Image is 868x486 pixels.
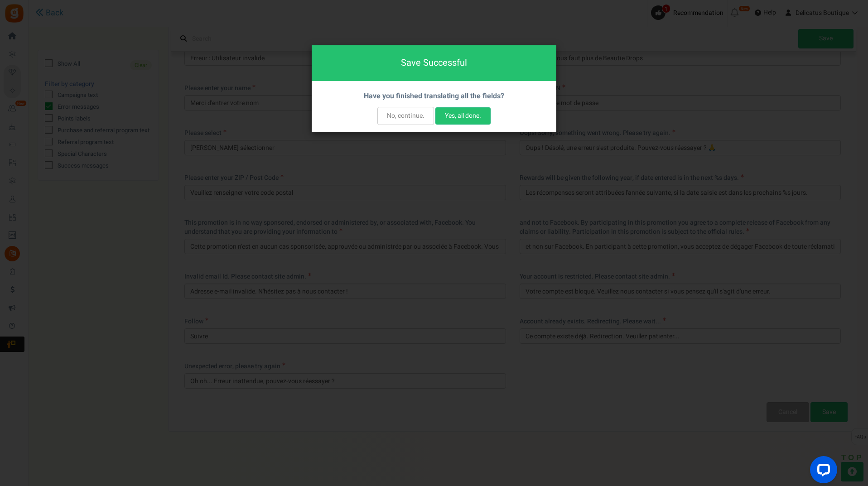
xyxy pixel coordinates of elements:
button: Yes, all done. [435,107,491,125]
h5: Have you finished translating all the fields? [318,92,550,101]
h4: Save Successful [323,57,545,70]
button: No, continue. [377,107,434,125]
